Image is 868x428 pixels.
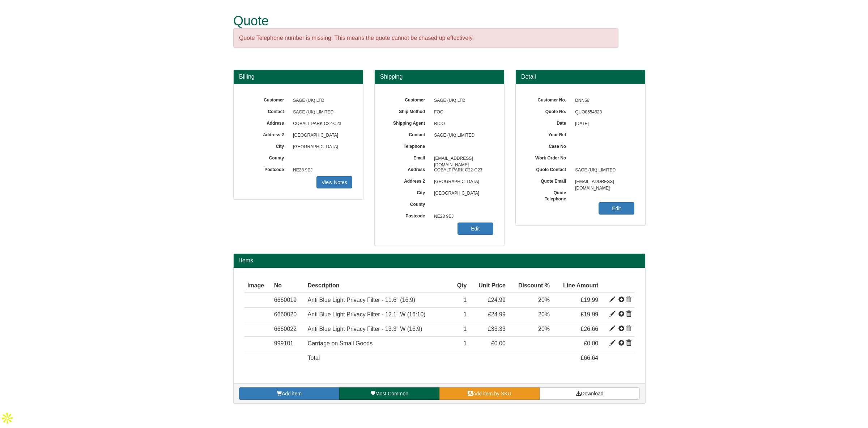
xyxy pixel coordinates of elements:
[469,279,509,293] th: Unit Price
[527,165,571,173] label: Quote Contact
[282,391,302,396] span: Add item
[527,118,571,126] label: Date
[430,176,493,188] span: [GEOGRAPHIC_DATA]
[463,311,467,317] span: 1
[380,74,499,80] h3: Shipping
[375,391,408,396] span: Most Common
[527,130,571,138] label: Your Ref
[584,340,598,346] span: £0.00
[599,202,634,215] a: Edit
[527,95,571,103] label: Customer No.
[244,279,271,293] th: Image
[308,297,415,303] span: Anti Blue Light Privacy Filter - 11.6" (16:9)
[430,165,493,176] span: COBALT PARK C22-C23
[244,95,289,103] label: Customer
[289,130,352,141] span: [GEOGRAPHIC_DATA]
[581,391,603,396] span: Download
[386,153,430,161] label: Email
[509,279,553,293] th: Discount %
[527,107,571,115] label: Quote No.
[308,340,373,346] span: Carriage on Small Goods
[244,107,289,115] label: Contact
[463,340,467,346] span: 1
[233,28,618,48] div: Quote Telephone number is missing. This means the quote cannot be chased up effectively.
[271,308,305,322] td: 6660020
[386,211,430,219] label: Postcode
[386,107,430,115] label: Ship Method
[239,74,358,80] h3: Billing
[244,118,289,126] label: Address
[538,297,550,303] span: 20%
[463,297,467,303] span: 1
[553,279,601,293] th: Line Amount
[316,176,352,188] a: View Notes
[289,165,352,176] span: NE28 9EJ
[571,107,634,118] span: QUO0554623
[244,165,289,173] label: Postcode
[386,95,430,103] label: Customer
[571,95,634,107] span: DNN56
[491,340,506,346] span: £0.00
[271,293,305,307] td: 6660019
[233,14,618,28] h1: Quote
[308,311,426,317] span: Anti Blue Light Privacy Filter - 12.1" W (16:10)
[386,130,430,138] label: Contact
[521,74,640,80] h3: Detail
[430,188,493,199] span: [GEOGRAPHIC_DATA]
[571,165,634,176] span: SAGE (UK) LIMITED
[463,326,467,332] span: 1
[580,326,598,332] span: £26.66
[540,387,640,400] a: Download
[386,118,430,126] label: Shipping Agent
[239,257,640,264] h2: Items
[386,188,430,196] label: City
[580,311,598,317] span: £19.99
[244,153,289,161] label: County
[527,153,571,161] label: Work Order No
[305,351,451,365] td: Total
[430,211,493,223] span: NE28 9EJ
[430,153,493,165] span: [EMAIL_ADDRESS][DOMAIN_NAME]
[580,355,598,361] span: £66.64
[527,176,571,184] label: Quote Email
[538,326,550,332] span: 20%
[271,322,305,337] td: 6660022
[386,176,430,184] label: Address 2
[305,279,451,293] th: Description
[308,326,422,332] span: Anti Blue Light Privacy Filter - 13.3" W (16:9)
[488,326,506,332] span: £33.33
[289,95,352,107] span: SAGE (UK) LTD
[430,107,493,118] span: FOC
[386,165,430,173] label: Address
[386,199,430,208] label: County
[538,311,550,317] span: 20%
[289,107,352,118] span: SAGE (UK) LIMITED
[271,279,305,293] th: No
[527,141,571,150] label: Case No
[571,176,634,188] span: [EMAIL_ADDRESS][DOMAIN_NAME]
[571,118,634,130] span: [DATE]
[386,141,430,150] label: Telephone
[458,223,493,235] a: Edit
[271,337,305,351] td: 999101
[430,95,493,107] span: SAGE (UK) LTD
[430,130,493,141] span: SAGE (UK) LIMITED
[488,297,506,303] span: £24.99
[430,118,493,130] span: RICO
[289,118,352,130] span: COBALT PARK C22-C23
[527,188,571,202] label: Quote Telephone
[244,141,289,150] label: City
[473,391,511,396] span: Add item by SKU
[451,279,470,293] th: Qty
[488,311,506,317] span: £24.99
[244,130,289,138] label: Address 2
[580,297,598,303] span: £19.99
[289,141,352,153] span: [GEOGRAPHIC_DATA]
